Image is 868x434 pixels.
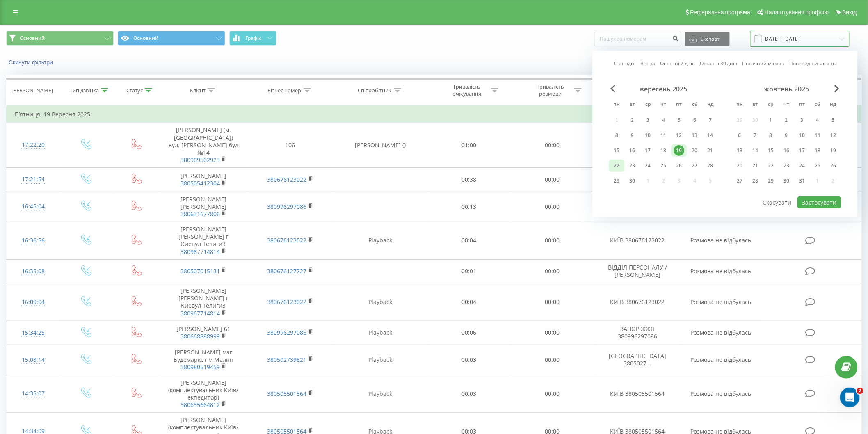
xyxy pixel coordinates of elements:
[427,321,511,345] td: 00:06
[658,130,669,141] div: 11
[766,160,777,171] div: 22
[180,179,220,187] a: 380505412304
[781,115,792,126] div: 2
[766,115,777,126] div: 1
[267,203,307,210] a: 380996297086
[857,388,863,394] span: 2
[626,99,639,111] abbr: вівторок
[779,160,795,172] div: чт 23 жовт 2025 р.
[810,114,826,126] div: сб 4 жовт 2025 р.
[642,99,654,111] abbr: середа
[750,160,761,171] div: 21
[7,106,862,123] td: П’ятниця, 19 Вересня 2025
[732,144,748,157] div: пн 13 жовт 2025 р.
[658,160,669,171] div: 25
[763,114,779,126] div: ср 1 жовт 2025 р.
[333,321,427,345] td: Playback
[609,129,625,142] div: пн 8 вер 2025 р.
[732,175,748,187] div: пн 27 жовт 2025 р.
[511,259,594,283] td: 00:00
[690,145,700,156] div: 20
[247,123,334,168] td: 106
[763,129,779,142] div: ср 8 жовт 2025 р.
[15,352,52,368] div: 15:08:14
[612,176,622,186] div: 29
[627,115,638,126] div: 2
[797,115,808,126] div: 3
[180,401,220,409] a: 380635664812
[795,144,810,157] div: пт 17 жовт 2025 р.
[160,192,247,222] td: [PERSON_NAME] [PERSON_NAME]
[781,145,792,156] div: 16
[160,321,247,345] td: [PERSON_NAME] 61
[594,259,681,283] td: ВІДДІЛ ПЕРСОНАЛУ / [PERSON_NAME]
[445,83,489,97] div: Тривалість очікування
[611,85,616,92] span: Previous Month
[594,283,681,321] td: КИЇВ 380676123022
[643,160,653,171] div: 24
[15,386,52,402] div: 14:35:07
[687,144,703,157] div: сб 20 вер 2025 р.
[813,160,823,171] div: 25
[643,130,653,141] div: 10
[732,129,748,142] div: пн 6 жовт 2025 р.
[625,144,640,157] div: вт 16 вер 2025 р.
[190,87,206,94] div: Клієнт
[15,137,52,153] div: 17:22:20
[840,388,860,407] iframe: Intercom live chat
[781,160,792,171] div: 23
[674,145,685,156] div: 19
[333,283,427,321] td: Playback
[690,9,751,16] span: Реферальна програма
[705,130,716,141] div: 14
[627,176,638,186] div: 30
[612,145,622,156] div: 15
[625,175,640,187] div: вт 30 вер 2025 р.
[766,145,777,156] div: 15
[333,345,427,375] td: Playback
[640,114,656,126] div: ср 3 вер 2025 р.
[267,390,307,397] a: 380505501564
[672,144,687,157] div: пт 19 вер 2025 р.
[511,345,594,375] td: 00:00
[658,99,670,111] abbr: четвер
[180,210,220,218] a: 380631677806
[267,236,307,244] a: 380676123022
[245,35,261,41] span: Графік
[750,145,761,156] div: 14
[735,176,745,186] div: 27
[656,129,672,142] div: чт 11 вер 2025 р.
[118,31,225,46] button: Основний
[703,129,718,142] div: нд 14 вер 2025 р.
[813,145,823,156] div: 18
[160,222,247,260] td: [PERSON_NAME] [PERSON_NAME] г Киевул Телиги3
[779,129,795,142] div: чт 9 жовт 2025 р.
[691,329,752,336] span: Розмова не відбулась
[705,145,716,156] div: 21
[427,222,511,260] td: 00:04
[826,129,841,142] div: нд 12 жовт 2025 р.
[511,192,594,222] td: 00:00
[687,129,703,142] div: сб 13 вер 2025 р.
[765,9,829,16] span: Налаштування профілю
[687,114,703,126] div: сб 6 вер 2025 р.
[609,144,625,157] div: пн 15 вер 2025 р.
[690,160,700,171] div: 27
[691,356,752,363] span: Розмова не відбулась
[625,129,640,142] div: вт 9 вер 2025 р.
[691,267,752,275] span: Розмова не відбулась
[779,114,795,126] div: чт 2 жовт 2025 р.
[643,115,653,126] div: 3
[766,130,777,141] div: 8
[732,160,748,172] div: пн 20 жовт 2025 р.
[691,390,752,397] span: Розмова не відбулась
[594,222,681,260] td: КИЇВ 380676123022
[763,144,779,157] div: ср 15 жовт 2025 р.
[511,168,594,192] td: 00:00
[594,375,681,413] td: КИЇВ 380505501564
[612,115,622,126] div: 1
[11,87,53,94] div: [PERSON_NAME]
[763,175,779,187] div: ср 29 жовт 2025 р.
[704,99,717,111] abbr: неділя
[229,31,276,46] button: Графік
